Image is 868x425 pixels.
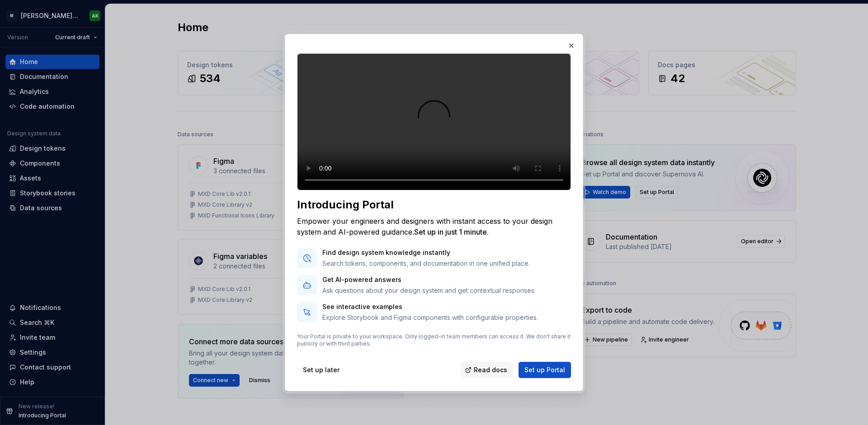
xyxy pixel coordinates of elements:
button: Set up later [297,362,345,378]
span: Set up in just 1 minute. [414,227,489,236]
a: Read docs [461,362,513,378]
span: Set up later [303,365,340,374]
div: Introducing Portal [297,198,571,212]
span: Set up Portal [524,365,565,374]
p: Get AI-powered answers [322,275,536,284]
p: Find design system knowledge instantly [322,248,530,257]
span: Read docs [474,365,507,374]
p: Search tokens, components, and documentation in one unified place. [322,259,530,268]
div: Empower your engineers and designers with instant access to your design system and AI-powered gui... [297,216,571,237]
p: Your Portal is private to your workspace. Only logged-in team members can access it. We don't sha... [297,333,571,347]
p: See interactive examples [322,302,538,311]
button: Set up Portal [519,362,571,378]
p: Ask questions about your design system and get contextual responses. [322,286,536,295]
p: Explore Storybook and Figma components with configurable properties. [322,313,538,322]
